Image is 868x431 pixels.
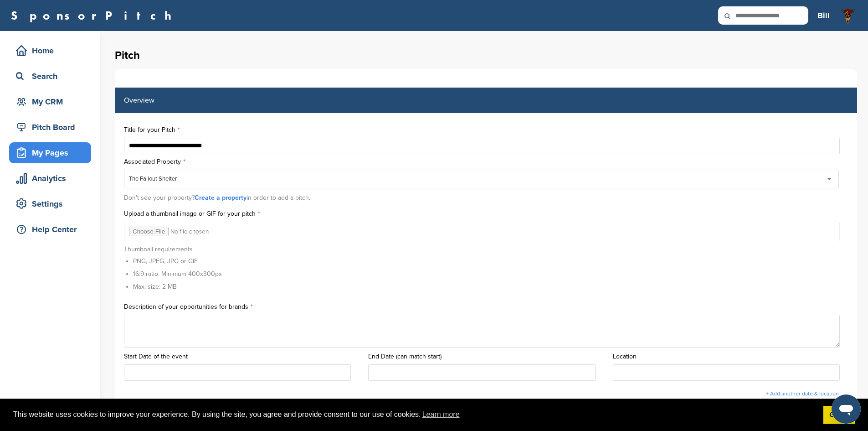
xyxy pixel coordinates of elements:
div: My Pages [14,145,91,161]
iframe: Button to launch messaging window [832,395,861,424]
li: Max. size: 2 MB [133,282,222,291]
a: + Add another date & location [766,390,839,397]
div: Analytics [14,170,91,187]
a: My CRM [9,91,91,112]
label: Associated Property [124,159,848,165]
label: Overview [124,97,154,104]
a: Analytics [9,168,91,189]
a: My Pages [9,142,91,163]
a: learn more about cookies [421,408,461,421]
img: Extended play logo [839,6,857,25]
span: This website uses cookies to improve your experience. By using the site, you agree and provide co... [13,408,816,421]
label: End Date (can match start) [368,353,603,360]
label: Start Date of the event [124,353,359,360]
a: Settings [9,193,91,214]
h1: Pitch [115,47,857,64]
a: SponsorPitch [11,10,177,21]
a: Create a property [195,194,247,202]
div: Home [14,42,91,59]
a: Home [9,40,91,61]
div: Pitch Board [14,119,91,135]
label: Title for your Pitch [124,127,848,133]
div: Help Center [14,221,91,238]
a: Search [9,66,91,87]
li: PNG, JPEG, JPG or GIF [133,256,222,266]
a: Bill [817,5,830,26]
div: Thumbnail requirements [124,246,222,295]
div: Don't see your property? in order to add a pitch. [124,190,848,206]
a: Pitch Board [9,117,91,138]
li: 16:9 ratio. Minimum 400x300px [133,269,222,279]
label: Upload a thumbnail image or GIF for your pitch [124,211,848,217]
a: Help Center [9,219,91,240]
label: Location [613,353,848,360]
label: Description of your opportunities for brands [124,304,848,310]
div: Search [14,68,91,84]
div: Settings [14,196,91,212]
div: My CRM [14,93,91,110]
a: dismiss cookie message [823,406,855,424]
h3: Bill [817,9,830,22]
div: The Fallout Shelter [129,175,177,183]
